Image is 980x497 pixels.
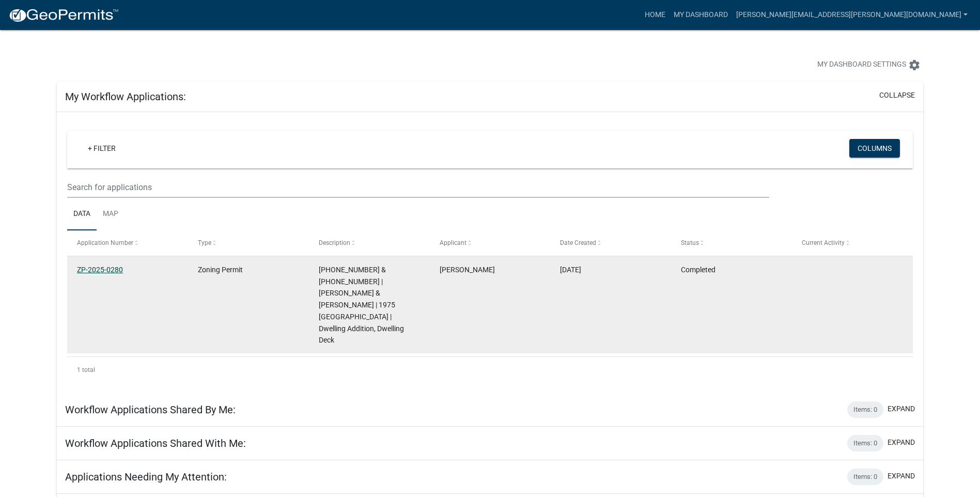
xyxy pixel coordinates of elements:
datatable-header-cell: Current Activity [792,230,913,255]
h5: My Workflow Applications: [65,90,186,103]
datatable-header-cell: Applicant [429,230,550,255]
div: Items: 0 [847,401,883,418]
span: Status [681,239,699,246]
span: Applicant [440,239,466,246]
div: Items: 0 [847,435,883,452]
span: Jeffrey Herman [440,266,495,274]
datatable-header-cell: Date Created [550,230,671,255]
datatable-header-cell: Status [671,230,792,255]
div: Items: 0 [847,469,883,485]
h5: Workflow Applications Shared With Me: [65,437,246,449]
span: 09/08/2025 [560,266,581,274]
button: expand [888,403,915,414]
span: My Dashboard Settings [817,59,906,71]
datatable-header-cell: Type [188,230,309,255]
span: Type [198,239,211,246]
a: ZP-2025-0280 [77,266,123,274]
span: Current Activity [802,239,845,246]
datatable-header-cell: Application Number [67,230,188,255]
div: 1 total [67,357,913,383]
span: Description [319,239,350,246]
span: Zoning Permit [198,266,243,274]
a: + Filter [80,139,124,158]
button: My Dashboard Settingssettings [809,55,929,75]
h5: Applications Needing My Attention: [65,471,227,483]
div: collapse [57,112,923,393]
h5: Workflow Applications Shared By Me: [65,403,236,416]
span: Date Created [560,239,596,246]
a: Data [67,198,97,231]
i: settings [908,59,921,71]
button: expand [888,437,915,448]
button: collapse [879,90,915,101]
span: 81-270-0500 & 81-270-0520 | HERMAN, JEFFREY & SHERI | 1975 LAKEVIEW DR | Dwelling Addition, Dwell... [319,266,404,345]
a: [PERSON_NAME][EMAIL_ADDRESS][PERSON_NAME][DOMAIN_NAME] [732,5,972,25]
span: Completed [681,266,715,274]
a: Home [641,5,670,25]
a: Map [97,198,125,231]
datatable-header-cell: Description [309,230,430,255]
button: Columns [849,139,900,158]
a: My Dashboard [670,5,732,25]
button: expand [888,471,915,482]
input: Search for applications [67,177,769,198]
span: Application Number [77,239,133,246]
